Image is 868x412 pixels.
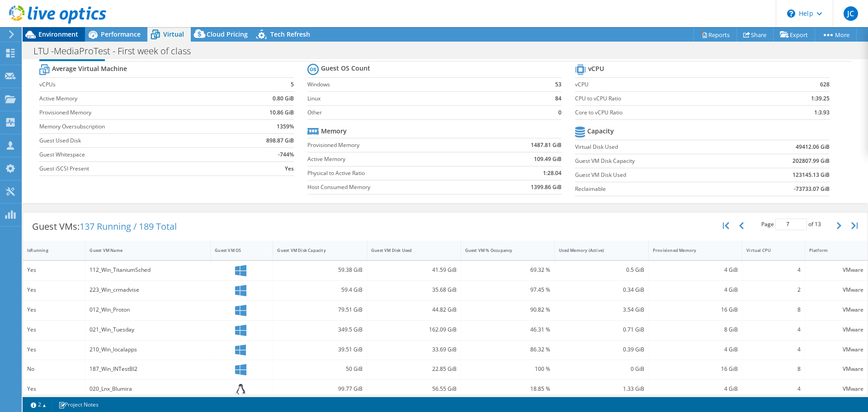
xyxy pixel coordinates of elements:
span: Cloud Pricing [207,30,248,38]
label: Guest iSCSI Present [39,164,233,173]
div: 8 GiB [653,325,738,335]
span: Virtual [163,30,184,38]
div: 4 [746,265,800,275]
div: IsRunning [27,247,70,253]
span: Tech Refresh [270,30,310,38]
div: Yes [27,384,81,394]
div: 39.51 GiB [277,345,363,355]
div: Yes [27,305,81,315]
div: 4 [746,345,800,355]
div: VMware [809,325,863,335]
div: 012_Win_Proton [90,305,206,315]
a: Export [773,28,815,42]
div: 112_Win_TitaniumSched [90,265,206,275]
div: VMware [809,285,863,295]
b: -744% [278,150,294,159]
div: 18.85 % [465,384,551,394]
div: Virtual CPU [746,247,789,253]
span: Page of [761,218,821,230]
div: 56.55 GiB [371,384,457,394]
div: VMware [809,305,863,315]
div: 0.5 GiB [559,265,644,275]
div: 97.45 % [465,285,551,295]
label: Guest VM Disk Used [575,170,736,180]
span: Environment [38,30,78,38]
div: Yes [27,325,81,335]
div: 020_Lnx_Blumira [90,384,206,394]
div: 46.31 % [465,325,551,335]
div: Platform [809,247,853,253]
label: Core to vCPU Ratio [575,108,763,117]
div: Guest VM OS [215,247,258,253]
b: 1:3.93 [814,108,830,117]
span: JC [844,6,858,21]
label: Windows [307,80,538,89]
div: VMware [809,384,863,394]
input: jump to page [775,218,807,230]
div: 4 GiB [653,384,738,394]
div: Yes [27,285,81,295]
div: 0.71 GiB [559,325,644,335]
div: 1.33 GiB [559,384,644,394]
b: Memory [321,127,347,136]
div: 8 [746,364,800,374]
span: 137 Running / 189 Total [80,220,177,232]
div: 79.51 GiB [277,305,363,315]
b: 628 [820,80,830,89]
b: 1359% [277,122,294,131]
div: 021_Win_Tuesday [90,325,206,335]
label: Guest Used Disk [39,136,233,145]
label: Provisioned Memory [39,108,233,117]
label: vCPU [575,80,763,89]
div: 4 [746,384,800,394]
div: Provisioned Memory [653,247,727,253]
div: 90.82 % [465,305,551,315]
div: VMware [809,265,863,275]
div: 0.39 GiB [559,345,644,355]
b: 1399.86 GiB [531,183,561,192]
div: Guest VM % Occupancy [465,247,540,253]
b: 5 [291,80,294,89]
label: Linux [307,94,538,103]
div: 33.69 GiB [371,345,457,355]
a: Share [736,28,774,42]
div: 349.5 GiB [277,325,363,335]
a: Project Notes [52,399,105,410]
div: Guest VMs: [23,213,186,241]
b: Average Virtual Machine [52,64,127,73]
div: 22.85 GiB [371,364,457,374]
div: Guest VM Disk Used [371,247,446,253]
div: 4 GiB [653,265,738,275]
label: Other [307,108,538,117]
b: 1487.81 GiB [531,141,561,150]
a: More [815,28,857,42]
div: 210_Win_localapps [90,345,206,355]
div: 0.34 GiB [559,285,644,295]
b: 123145.13 GiB [793,170,830,180]
div: 44.82 GiB [371,305,457,315]
b: 0 [558,108,561,117]
b: 1:39.25 [811,94,830,103]
div: Guest VM Disk Capacity [277,247,352,253]
label: Reclaimable [575,185,736,194]
div: 223_Win_crmadvise [90,285,206,295]
div: VMware [809,364,863,374]
div: 187_Win_INTestBI2 [90,364,206,374]
div: 100 % [465,364,551,374]
label: Provisioned Memory [307,141,482,150]
div: 50 GiB [277,364,363,374]
label: Physical to Active Ratio [307,169,482,178]
b: -73733.07 GiB [794,185,830,194]
label: CPU to vCPU Ratio [575,94,763,103]
a: Reports [693,28,737,42]
div: 162.09 GiB [371,325,457,335]
div: 41.59 GiB [371,265,457,275]
b: 84 [555,94,561,103]
b: 10.86 GiB [269,108,294,117]
div: 86.32 % [465,345,551,355]
div: Yes [27,265,81,275]
b: 898.87 GiB [266,136,294,145]
b: 202807.99 GiB [793,156,830,166]
b: Yes [285,164,294,173]
b: 109.49 GiB [534,155,561,164]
